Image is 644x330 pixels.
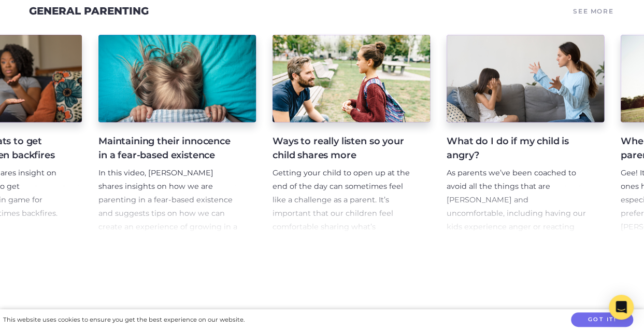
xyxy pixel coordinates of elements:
[571,4,615,18] a: See More
[609,295,634,320] div: Open Intercom Messenger
[98,134,239,162] h4: Maintaining their innocence in a fear-based existence
[273,134,413,162] h4: Ways to really listen so your child shares more
[571,312,633,327] button: Got it!
[447,35,604,234] a: What do I do if my child is angry? As parents we’ve been coached to avoid all the things that are...
[273,35,430,234] a: Ways to really listen so your child shares more Getting your child to open up at the end of the d...
[98,167,239,247] p: In this video, [PERSON_NAME] shares insights on how we are parenting in a fear-based existence an...
[447,167,588,301] p: As parents we’ve been coached to avoid all the things that are [PERSON_NAME] and uncomfortable, i...
[273,167,413,287] p: Getting your child to open up at the end of the day can sometimes feel like a challenge as a pare...
[447,134,588,162] h4: What do I do if my child is angry?
[29,5,149,17] a: General Parenting
[3,314,245,325] div: This website uses cookies to ensure you get the best experience on our website.
[98,35,256,234] a: Maintaining their innocence in a fear-based existence In this video, [PERSON_NAME] shares insight...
